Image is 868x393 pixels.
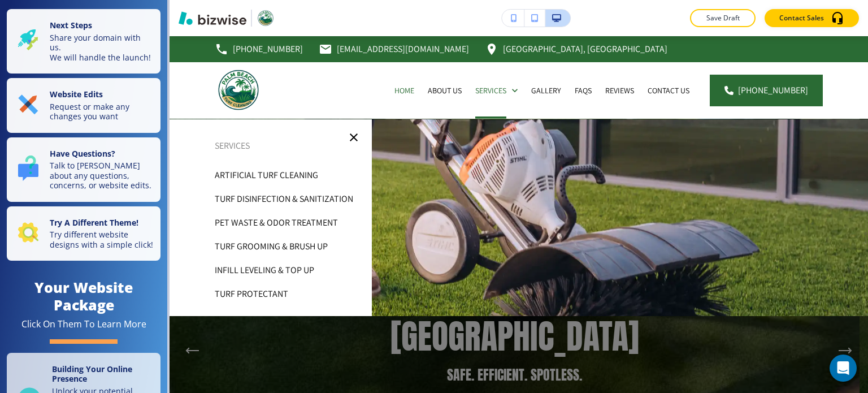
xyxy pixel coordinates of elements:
[7,279,160,314] h4: Your Website Package
[575,85,592,96] p: FAQs
[830,355,857,382] div: Open Intercom Messenger
[738,84,808,97] span: [PHONE_NUMBER]
[50,102,154,122] p: Request or make any changes you want
[257,9,275,27] img: Your Logo
[50,20,92,31] strong: Next Steps
[52,364,132,385] strong: Building Your Online Presence
[648,85,689,96] p: Contact Us
[170,137,372,154] p: Services
[215,286,288,303] p: Turf Protectant
[605,85,634,96] p: Reviews
[765,9,859,27] button: Contact Sales
[7,137,160,202] button: Have Questions?Talk to [PERSON_NAME] about any questions, concerns, or website edits.
[428,85,462,96] p: About Us
[337,41,469,58] p: [EMAIL_ADDRESS][DOMAIN_NAME]
[215,167,318,184] p: Artificial Turf Cleaning
[215,214,338,231] p: Pet Waste & Odor Treatment
[690,9,756,27] button: Save Draft
[50,230,154,249] p: Try different website designs with a simple click!
[50,217,138,228] strong: Try A Different Theme!
[7,206,160,261] button: Try A Different Theme!Try different website designs with a simple click!
[779,13,824,23] p: Contact Sales
[50,89,103,100] strong: Website Edits
[215,66,262,114] img: Palm Beach Turf Cleaning
[7,78,160,133] button: Website EditsRequest or make any changes you want
[21,318,146,330] div: Click On Them To Learn More
[503,41,667,58] p: [GEOGRAPHIC_DATA], [GEOGRAPHIC_DATA]
[215,238,328,255] p: Turf Grooming & Brush Up
[215,191,353,208] p: Turf Disinfection & Sanitization
[50,161,154,191] p: Talk to [PERSON_NAME] about any questions, concerns, or website edits.
[215,262,314,279] p: Infill Leveling & Top Up
[531,85,561,96] p: Gallery
[233,41,303,58] p: [PHONE_NUMBER]
[475,85,506,96] p: Services
[705,13,741,23] p: Save Draft
[179,11,246,25] img: Bizwise Logo
[50,148,115,159] strong: Have Questions?
[394,85,414,96] p: Home
[50,33,154,63] p: Share your domain with us. We will handle the launch!
[7,9,160,74] button: Next StepsShare your domain with us.We will handle the launch!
